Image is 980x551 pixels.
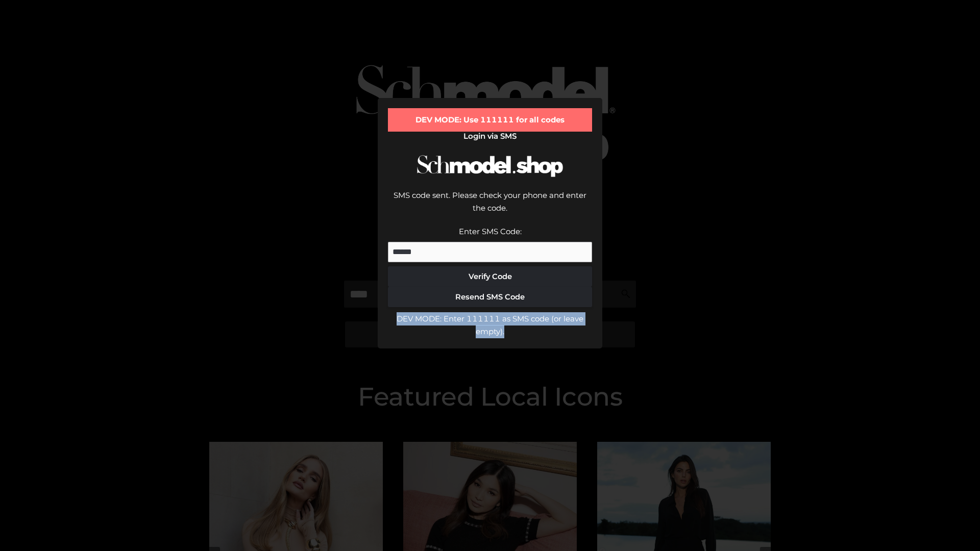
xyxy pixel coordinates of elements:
button: Verify Code [388,266,592,287]
label: Enter SMS Code: [459,227,522,236]
div: DEV MODE: Use 111111 for all codes [388,108,592,132]
div: DEV MODE: Enter 111111 as SMS code (or leave empty). [388,312,592,338]
button: Resend SMS Code [388,287,592,307]
img: Schmodel Logo [413,146,567,186]
h2: Login via SMS [388,132,592,141]
div: SMS code sent. Please check your phone and enter the code. [388,189,592,225]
